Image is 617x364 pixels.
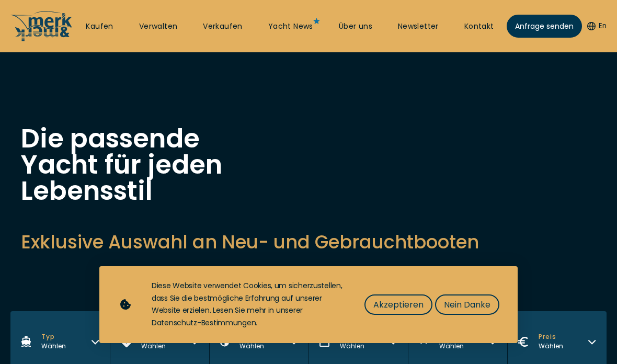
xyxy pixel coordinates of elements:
div: Wählen [439,342,464,351]
a: Verkaufen [203,21,243,32]
div: Wählen [340,342,368,351]
span: Typ [41,332,66,342]
a: Anfrage senden [507,15,582,38]
a: Über uns [339,21,372,32]
a: Kontakt [464,21,494,32]
span: Akzeptieren [373,298,424,311]
div: Wählen [41,342,66,351]
div: Wählen [239,342,271,351]
a: Datenschutz-Bestimmungen [152,317,256,328]
button: Nein Danke [435,294,499,315]
a: Newsletter [398,21,439,32]
h2: Exklusive Auswahl an Neu- und Gebrauchtbooten [21,229,596,255]
div: Wählen [539,342,563,351]
div: Diese Website verwendet Cookies, um sicherzustellen, dass Sie die bestmögliche Erfahrung auf unse... [152,280,344,329]
a: Kaufen [86,21,113,32]
a: Verwalten [139,21,178,32]
span: Nein Danke [444,298,490,311]
a: Yacht News [268,21,313,32]
div: Wählen [141,342,166,351]
button: En [587,21,607,31]
span: Anfrage senden [515,21,574,32]
h1: Die passende Yacht für jeden Lebensstil [21,126,230,204]
button: Akzeptieren [364,294,432,315]
span: Preis [539,332,563,342]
